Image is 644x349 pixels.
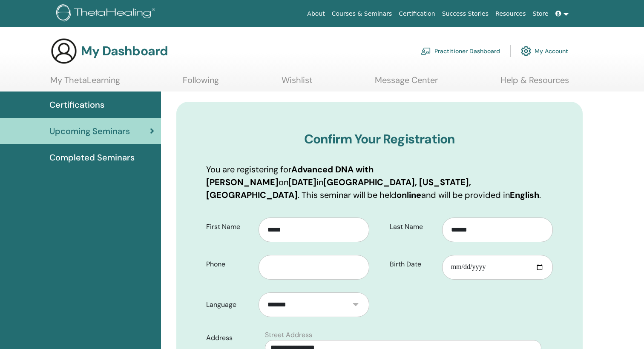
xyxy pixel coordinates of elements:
h3: My Dashboard [81,43,168,59]
img: generic-user-icon.jpg [50,37,78,65]
b: [DATE] [288,177,316,188]
label: Language [200,297,259,313]
a: Success Stories [439,6,492,22]
b: online [397,189,421,200]
a: Wishlist [282,75,313,92]
p: You are registering for on in . This seminar will be held and will be provided in . [206,163,553,201]
label: Phone [200,256,259,272]
span: Upcoming Seminars [49,125,130,137]
a: My Account [521,42,568,60]
a: Store [529,6,552,22]
span: Completed Seminars [49,151,135,164]
label: First Name [200,219,259,235]
a: Message Center [375,75,438,92]
a: Resources [492,6,529,22]
label: Birth Date [383,256,442,272]
label: Address [200,330,260,346]
a: Practitioner Dashboard [421,42,500,60]
h3: Confirm Your Registration [206,132,553,147]
a: Courses & Seminars [328,6,396,22]
a: Certification [395,6,438,22]
a: About [304,6,328,22]
a: Following [183,75,219,92]
img: cog.svg [521,44,531,58]
img: logo.png [56,4,158,23]
span: Certifications [49,98,104,111]
img: chalkboard-teacher.svg [421,47,431,55]
b: [GEOGRAPHIC_DATA], [US_STATE], [GEOGRAPHIC_DATA] [206,177,471,200]
a: My ThetaLearning [50,75,120,92]
label: Last Name [383,219,442,235]
a: Help & Resources [500,75,569,92]
label: Street Address [265,330,312,340]
b: English [510,189,539,200]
